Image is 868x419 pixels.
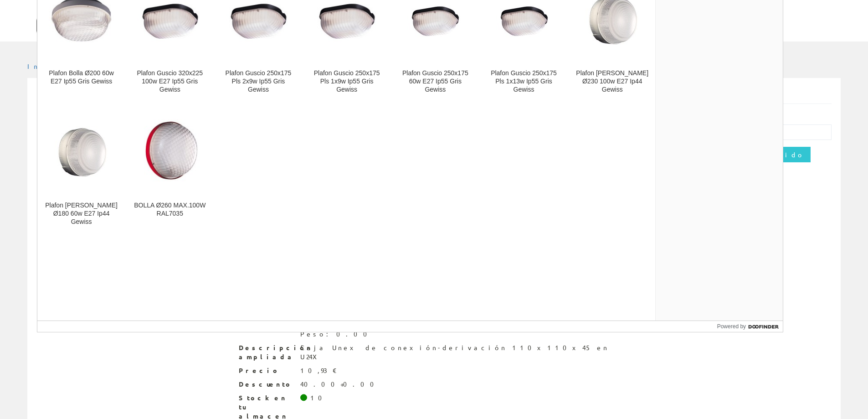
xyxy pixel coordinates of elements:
[300,343,630,362] div: Caja Unex de conexión-derivación 110x110x45 en U24X
[310,69,384,94] div: Plafon Guscio 250x175 Pls 1x9w Ip55 Gris Gewiss
[300,380,380,389] div: 40.00+0.00
[126,105,214,237] a: BOLLA Ø260 MAX.100W RAL7035 BOLLA Ø260 MAX.100W RAL7035
[45,202,118,226] div: Plafon [PERSON_NAME] Ø180 60w E27 Ip44 Gewiss
[300,366,337,375] div: 10,93 €
[300,330,386,339] div: Peso: 0.00
[717,321,783,332] a: Powered by
[37,105,125,237] a: Plafon Tonda Ø180 60w E27 Ip44 Gewiss Plafon [PERSON_NAME] Ø180 60w E27 Ip44 Gewiss
[239,366,293,375] span: Precio
[221,69,295,94] div: Plafon Guscio 250x175 Pls 2x9w Ip55 Gris Gewiss
[133,202,206,218] div: BOLLA Ø260 MAX.100W RAL7035
[310,393,328,403] div: 10
[239,343,293,362] span: Descripción ampliada
[717,322,746,331] span: Powered by
[487,69,560,94] div: Plafon Guscio 250x175 Pls 1x13w Ip55 Gris Gewiss
[399,69,472,94] div: Plafon Guscio 250x175 60w E27 Ip55 Gris Gewiss
[575,69,649,94] div: Plafon [PERSON_NAME] Ø230 100w E27 Ip44 Gewiss
[54,119,109,188] img: Plafon Tonda Ø180 60w E27 Ip44 Gewiss
[27,62,66,70] a: Inicio
[133,69,206,94] div: Plafon Guscio 320x225 100w E27 Ip55 Gris Gewiss
[137,112,203,194] img: BOLLA Ø260 MAX.100W RAL7035
[45,69,118,86] div: Plafon Bolla Ø200 60w E27 Ip55 Gris Gewiss
[239,380,293,389] span: Descuento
